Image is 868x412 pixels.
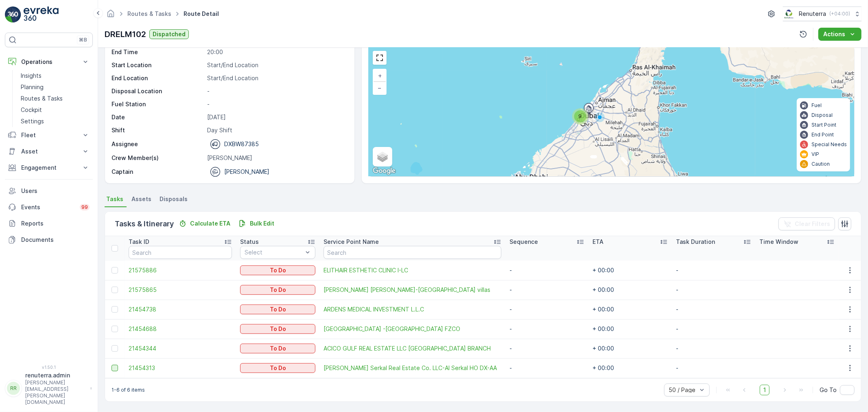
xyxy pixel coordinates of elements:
p: Sequence [509,238,538,246]
td: - [505,300,589,319]
p: Reports [21,219,90,228]
a: Events99 [5,199,93,215]
p: Service Point Name [324,238,379,246]
button: Fleet [5,127,93,143]
p: Date [112,113,204,121]
span: [GEOGRAPHIC_DATA] -[GEOGRAPHIC_DATA] FZCO [324,325,501,333]
div: Toggle Row Selected [112,365,118,371]
div: Toggle Row Selected [112,345,118,352]
p: Time Window [759,238,798,246]
span: Tasks [106,195,123,203]
a: Open this area in Google Maps (opens a new window) [371,166,398,176]
img: logo_light-DOdMpM7g.png [24,7,59,23]
p: Fleet [21,131,77,139]
div: 9 [572,108,588,125]
button: RRrenuterra.admin[PERSON_NAME][EMAIL_ADDRESS][PERSON_NAME][DOMAIN_NAME] [5,371,93,405]
span: v 1.50.1 [5,365,93,370]
span: [PERSON_NAME] [PERSON_NAME]-[GEOGRAPHIC_DATA] villas [324,286,501,294]
td: - [672,319,755,339]
p: Planning [21,83,44,91]
span: ACICO GULF REAL ESTATE LLC [GEOGRAPHIC_DATA] BRANCH [324,344,501,353]
p: To Do [270,286,286,294]
p: To Do [270,344,286,353]
td: - [505,358,589,378]
p: Settings [21,117,44,125]
td: - [672,358,755,378]
p: Renuterra [799,10,826,18]
a: Layers [374,148,391,166]
button: To Do [240,285,315,295]
a: 21454313 [129,364,232,372]
p: Routes & Tasks [21,94,63,103]
button: Renuterra(+04:00) [783,7,861,21]
img: Google [371,166,398,176]
p: 1-6 of 6 items [112,387,145,393]
span: 21454344 [129,344,232,353]
p: To Do [270,325,286,333]
p: DRELM102 [105,28,146,40]
p: Task Duration [676,238,715,246]
button: To Do [240,363,315,373]
span: Disposals [160,195,188,203]
p: Day Shift [207,126,346,134]
p: ⌘B [79,37,87,43]
span: 21575886 [129,266,232,274]
a: Reports [5,215,93,232]
input: Search [129,246,232,259]
span: ARDENS MEDICAL INVESTMENT L.L.C [324,305,501,313]
span: + [378,72,382,79]
button: To Do [240,265,315,275]
button: Actions [818,28,861,41]
button: Calculate ETA [175,219,234,228]
button: Asset [5,143,93,160]
a: Routes & Tasks [17,93,93,104]
p: Disposal Location [112,87,204,95]
p: Asset [21,147,77,156]
p: End Location [112,74,204,82]
a: Zoom In [374,70,386,82]
span: 9 [579,113,582,119]
p: 20:00 [207,48,346,56]
p: Captain [112,168,133,176]
p: Task ID [129,238,149,246]
a: Naseer Bin Abdullatif Al Serkal Real Estate Co. LLC-Al Serkal HO DX-AA [324,364,501,372]
a: Settings [17,116,93,127]
p: [PERSON_NAME] [207,154,346,162]
td: - [672,261,755,280]
p: [DATE] [207,113,346,121]
span: 1 [760,385,770,395]
p: Operations [21,58,77,66]
p: Clear Filters [795,220,830,228]
p: VIP [811,151,819,158]
p: To Do [270,266,286,274]
td: - [505,261,589,280]
button: To Do [240,344,315,353]
p: Events [21,203,75,211]
p: [PERSON_NAME] [224,168,269,176]
p: Fuel Station [112,100,204,108]
span: Go To [820,386,837,394]
div: 0 [369,47,854,176]
button: To Do [240,324,315,334]
p: Status [240,238,259,246]
span: 21575865 [129,286,232,294]
p: 99 [81,204,88,210]
button: Bulk Edit [235,219,278,228]
div: Toggle Row Selected [112,326,118,332]
a: Users [5,183,93,199]
p: DXBW87385 [224,140,259,148]
a: 21454738 [129,305,232,313]
td: + 00:00 [588,339,672,358]
span: Assets [131,195,151,203]
p: Start/End Location [207,74,346,82]
button: Engagement [5,160,93,176]
td: - [505,319,589,339]
p: Fuel [811,102,822,109]
p: Caution [811,161,830,167]
a: Insights [17,70,93,81]
a: Cockpit [17,104,93,116]
div: RR [7,382,20,395]
p: Start Point [811,122,836,128]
